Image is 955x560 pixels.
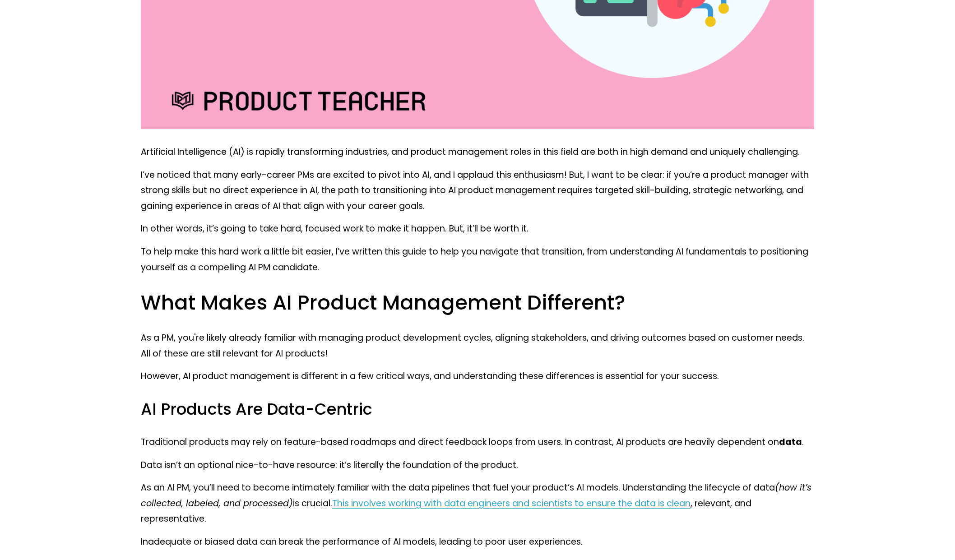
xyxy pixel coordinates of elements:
[141,480,814,527] p: As an AI PM, you’ll need to become intimately familiar with the data pipelines that fuel your pro...
[141,330,814,361] p: As a PM, you're likely already familiar with managing product development cycles, aligning stakeh...
[141,221,814,237] p: In other words, it’s going to take hard, focused work to make it happen. But, it’ll be worth it.
[141,244,814,275] p: To help make this hard work a little bit easier, I’ve written this guide to help you navigate tha...
[141,481,814,509] em: (how it’s collected, labeled, and processed)
[779,436,802,448] strong: data
[141,167,814,214] p: I’ve noticed that many early-career PMs are excited to pivot into AI, and I applaud this enthusia...
[141,290,814,316] h2: What Makes AI Product Management Different?
[332,497,691,509] a: This involves working with data engineers and scientists to ensure the data is clean
[141,534,814,550] p: Inadequate or biased data can break the performance of AI models, leading to poor user experiences.
[141,435,814,450] p: Traditional products may rely on feature-based roadmaps and direct feedback loops from users. In ...
[141,399,814,420] h3: AI Products Are Data-Centric
[141,458,814,473] p: Data isn’t an optional nice-to-have resource: it’s literally the foundation of the product.
[141,144,814,160] p: Artificial Intelligence (AI) is rapidly transforming industries, and product management roles in ...
[141,369,814,384] p: However, AI product management is different in a few critical ways, and understanding these diffe...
